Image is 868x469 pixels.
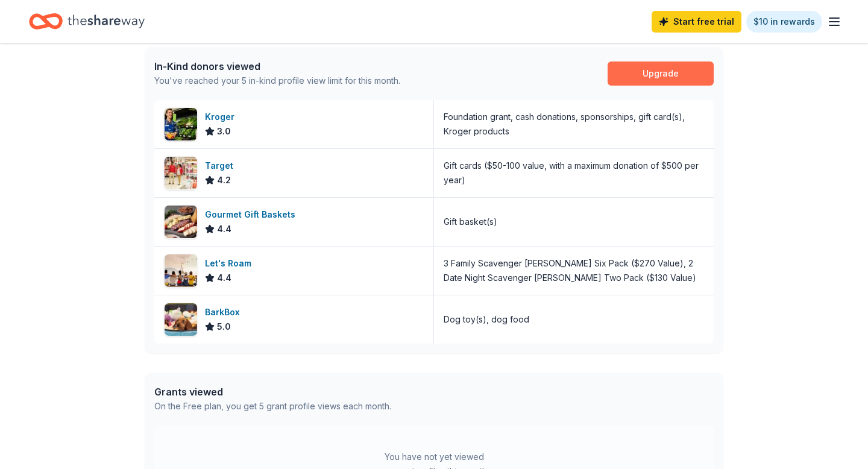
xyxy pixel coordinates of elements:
[165,157,197,189] img: Image for Target
[205,110,239,124] div: Kroger
[444,110,704,139] div: Foundation grant, cash donations, sponsorships, gift card(s), Kroger products
[165,206,197,238] img: Image for Gourmet Gift Baskets
[205,305,245,319] div: BarkBox
[746,11,822,33] a: $10 in rewards
[154,385,391,399] div: Grants viewed
[444,215,497,229] div: Gift basket(s)
[217,222,231,236] span: 4.4
[165,303,197,336] img: Image for BarkBox
[217,124,231,139] span: 3.0
[444,159,704,187] div: Gift cards ($50-100 value, with a maximum donation of $500 per year)
[154,399,391,414] div: On the Free plan, you get 5 grant profile views each month.
[444,312,529,327] div: Dog toy(s), dog food
[205,207,300,222] div: Gourmet Gift Baskets
[608,61,714,86] a: Upgrade
[205,256,256,271] div: Let's Roam
[165,108,197,140] img: Image for Kroger
[217,319,231,334] span: 5.0
[154,59,400,74] div: In-Kind donors viewed
[444,256,704,285] div: 3 Family Scavenger [PERSON_NAME] Six Pack ($270 Value), 2 Date Night Scavenger [PERSON_NAME] Two ...
[217,271,231,285] span: 4.4
[165,254,197,287] img: Image for Let's Roam
[217,173,231,187] span: 4.2
[205,159,238,173] div: Target
[154,74,400,88] div: You've reached your 5 in-kind profile view limit for this month.
[652,11,741,33] a: Start free trial
[29,7,145,36] a: Home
